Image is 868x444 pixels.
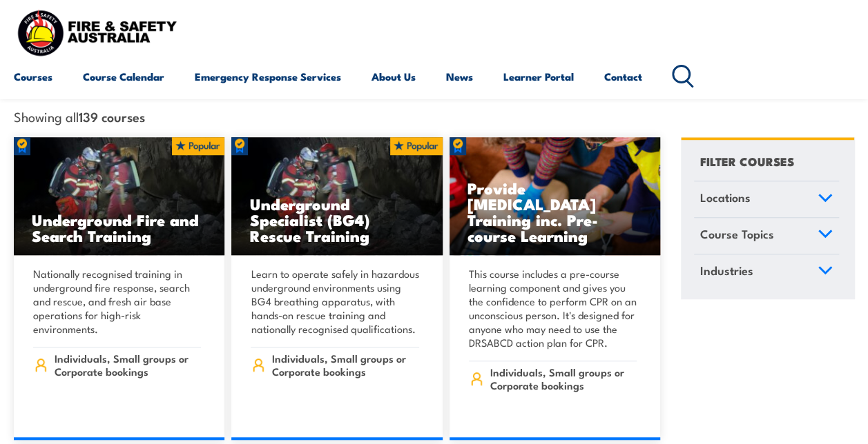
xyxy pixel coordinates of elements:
[14,137,224,255] a: Underground Fire and Search Training
[272,352,419,378] span: Individuals, Small groups or Corporate bookings
[467,180,642,243] h3: Provide [MEDICAL_DATA] Training inc. Pre-course Learning
[231,137,442,255] img: Underground mine rescue
[694,254,839,290] a: Industries
[79,107,145,125] strong: 139 courses
[700,188,751,207] span: Locations
[33,267,201,336] p: Nationally recognised training in underground fire response, search and rescue, and fresh air bas...
[446,60,473,93] a: News
[14,60,52,93] a: Courses
[450,137,660,255] a: Provide [MEDICAL_DATA] Training inc. Pre-course Learning
[14,137,224,255] img: Underground mine rescue
[700,152,794,170] h4: FILTER COURSES
[604,60,642,93] a: Contact
[469,267,637,350] p: This course includes a pre-course learning component and gives you the confidence to perform CPR ...
[372,60,416,93] a: About Us
[32,212,206,243] h3: Underground Fire and Search Training
[249,196,424,243] h3: Underground Specialist (BG4) Rescue Training
[83,60,164,93] a: Course Calendar
[231,137,442,255] a: Underground Specialist (BG4) Rescue Training
[195,60,341,93] a: Emergency Response Services
[55,352,202,378] span: Individuals, Small groups or Corporate bookings
[490,365,637,392] span: Individuals, Small groups or Corporate bookings
[694,218,839,254] a: Course Topics
[694,181,839,217] a: Locations
[251,267,418,336] p: Learn to operate safely in hazardous underground environments using BG4 breathing apparatus, with...
[450,137,660,255] img: Low Voltage Rescue and Provide CPR
[700,261,753,280] span: Industries
[503,60,574,93] a: Learner Portal
[14,109,145,123] span: Showing all
[700,225,774,243] span: Course Topics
